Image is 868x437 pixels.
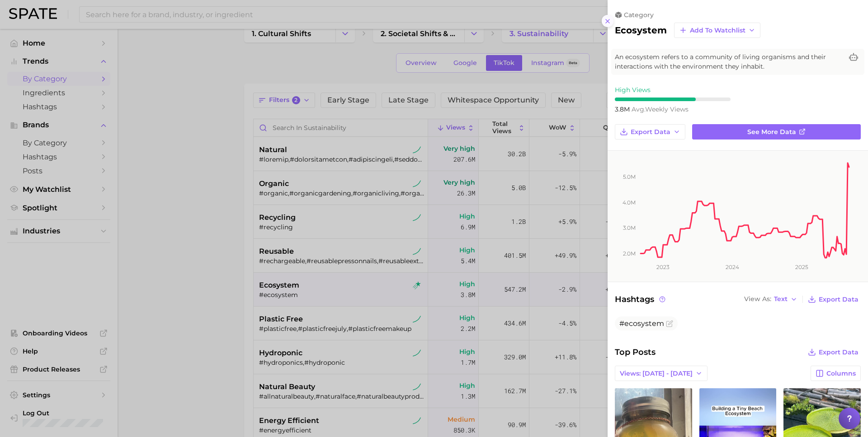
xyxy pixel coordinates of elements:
[744,297,771,302] span: View As
[615,346,656,358] span: Top Posts
[747,128,796,136] span: See more data
[726,264,739,270] tspan: 2024
[806,346,861,358] button: Export Data
[619,319,664,328] span: #ecosystem
[623,199,636,206] tspan: 4.0m
[623,173,636,180] tspan: 5.0m
[615,86,731,94] div: High Views
[692,124,861,139] a: See more data
[819,296,859,303] span: Export Data
[615,105,632,113] span: 3.8m
[742,293,800,305] button: View AsText
[774,297,788,302] span: Text
[656,264,670,270] tspan: 2023
[632,105,689,113] span: weekly views
[615,366,708,381] button: Views: [DATE] - [DATE]
[690,27,745,34] span: Add to Watchlist
[615,98,731,101] div: 7 / 10
[631,128,670,136] span: Export Data
[615,25,667,36] h2: ecosystem
[666,320,673,327] button: Flag as miscategorized or irrelevant
[819,349,859,356] span: Export Data
[806,293,861,306] button: Export Data
[623,250,636,257] tspan: 2.0m
[811,366,861,381] button: Columns
[615,124,685,139] button: Export Data
[674,23,760,38] button: Add to Watchlist
[632,105,645,113] abbr: average
[615,52,843,71] span: An ecosystem refers to a community of living organisms and their interactions with the environmen...
[615,293,667,306] span: Hashtags
[620,370,693,377] span: Views: [DATE] - [DATE]
[623,224,636,231] tspan: 3.0m
[826,370,856,377] span: Columns
[624,11,654,19] span: category
[795,264,808,270] tspan: 2025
